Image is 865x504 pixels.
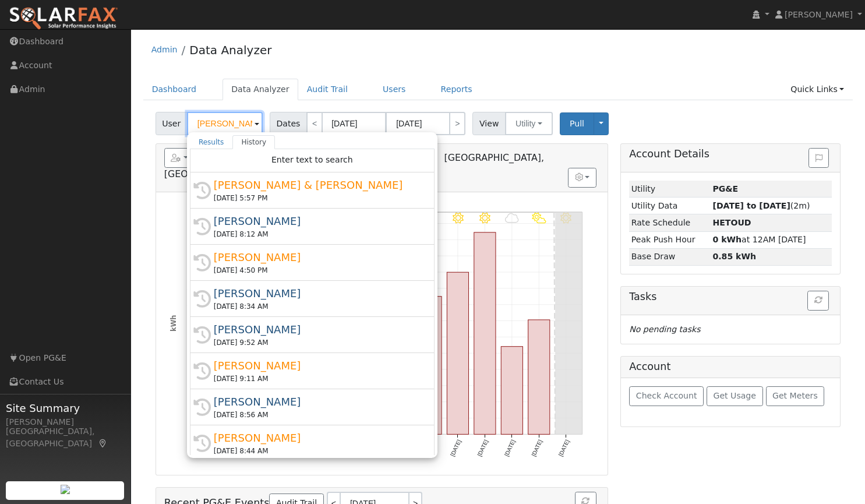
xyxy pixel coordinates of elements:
i: History [193,218,211,235]
a: Map [98,439,108,448]
span: [PERSON_NAME] [785,10,853,19]
strong: [DATE] to [DATE] [712,201,790,210]
span: User [156,112,188,135]
a: Admin [151,45,178,54]
i: History [193,326,211,344]
a: Quick Links [782,79,853,100]
div: [PERSON_NAME] [214,322,421,337]
span: Enter text to search [271,155,353,164]
div: [DATE] 4:50 PM [214,265,421,276]
text: [DATE] [557,439,571,457]
div: [PERSON_NAME] [214,430,421,446]
a: Results [190,135,233,149]
rect: onclick="" [447,272,468,434]
i: History [193,182,211,199]
h5: Account [629,361,670,372]
i: History [193,254,211,272]
button: Get Usage [707,386,763,406]
text: [DATE] [530,439,543,457]
div: [DATE] 9:11 AM [214,373,421,384]
input: Select a User [187,112,263,135]
td: at 12AM [DATE] [711,231,832,248]
text: [DATE] [476,439,489,457]
div: [PERSON_NAME] [214,394,421,410]
a: < [306,112,323,135]
text: [DATE] [449,439,462,457]
a: Audit Trail [298,79,356,100]
a: Login As (last Never) [426,151,439,163]
span: Get Usage [714,391,756,400]
i: History [193,435,211,452]
text: kWh [169,315,177,332]
div: [PERSON_NAME] [214,249,421,265]
i: No pending tasks [629,325,700,334]
i: 9/24 - MostlyCloudy [505,213,519,224]
strong: 0 kWh [712,235,742,244]
div: [GEOGRAPHIC_DATA], [GEOGRAPHIC_DATA] [6,425,125,450]
i: 9/25 - PartlyCloudy [532,213,546,224]
button: Issue History [808,148,829,168]
span: Check Account [636,391,697,400]
td: Utility Data [629,198,711,214]
a: Users [374,79,415,100]
strong: ID: 17339818, authorized: 09/27/25 [712,184,738,193]
div: [DATE] 5:57 PM [214,193,421,203]
strong: 0.85 kWh [712,252,756,261]
div: [PERSON_NAME] [214,286,421,301]
span: Dates [270,112,307,135]
div: [DATE] 9:52 AM [214,337,421,348]
div: [DATE] 8:34 AM [214,301,421,312]
button: Refresh [807,291,829,311]
button: Check Account [629,386,704,406]
div: [PERSON_NAME] & [PERSON_NAME] [214,177,421,193]
rect: onclick="" [528,320,550,435]
h5: Tasks [629,291,832,303]
img: SolarFax [9,6,118,31]
rect: onclick="" [420,297,442,435]
rect: onclick="" [501,347,522,435]
i: History [193,362,211,380]
div: [PERSON_NAME] [6,416,125,428]
a: > [449,112,465,135]
span: View [472,112,506,135]
i: History [193,399,211,416]
button: Get Meters [766,386,825,406]
i: 9/23 - Clear [479,213,490,224]
i: 9/22 - Clear [453,213,464,224]
a: Data Analyzer [223,79,298,100]
span: Pull [570,119,584,128]
a: Dashboard [143,79,206,100]
div: [PERSON_NAME] [214,213,421,229]
td: Rate Schedule [629,214,711,231]
span: Site Summary [6,400,125,416]
img: retrieve [61,485,70,494]
td: Utility [629,181,711,198]
div: [DATE] 8:12 AM [214,229,421,239]
td: Base Draw [629,248,711,265]
a: Data Analyzer [189,43,271,57]
div: [DATE] 8:56 AM [214,410,421,420]
a: Reports [432,79,481,100]
h5: Account Details [629,148,832,160]
div: [PERSON_NAME] [214,358,421,373]
td: Peak Push Hour [629,231,711,248]
i: History [193,290,211,308]
text: [DATE] [503,439,517,457]
div: [DATE] 8:44 AM [214,446,421,456]
a: History [232,135,275,149]
span: (2m) [712,201,810,210]
button: Pull [560,112,594,135]
strong: D [712,218,751,227]
button: Utility [505,112,553,135]
span: Get Meters [772,391,818,400]
rect: onclick="" [474,232,496,435]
